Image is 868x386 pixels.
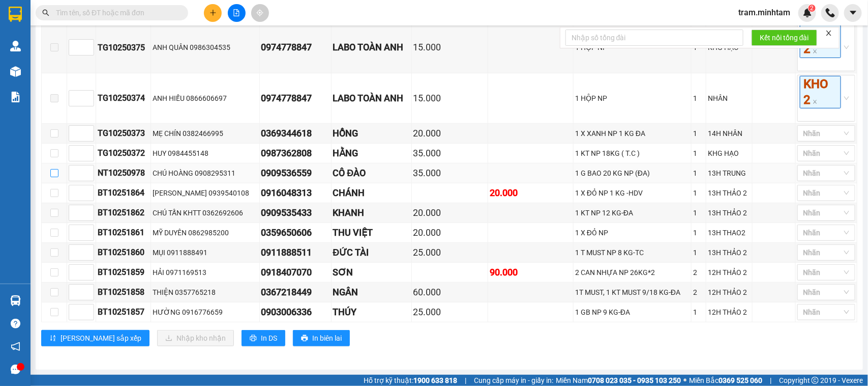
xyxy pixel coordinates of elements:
div: 20.000 [413,126,487,141]
span: close [813,49,818,54]
img: warehouse-icon [10,66,21,77]
strong: 0369 525 060 [719,376,762,384]
span: tram.minhtam [730,6,798,19]
div: ANH QUÂN 0986304535 [153,42,257,53]
div: 0903006336 [261,305,330,319]
div: 0916048313 [261,186,330,200]
td: 0918407070 [260,263,332,283]
td: THÚY [332,302,412,322]
td: BT10251858 [96,283,151,302]
div: 25.000 [413,245,487,260]
div: 1T MUST, 1 KT MUST 9/18 KG-ĐA [575,287,690,298]
div: BT10251862 [98,206,149,219]
button: sort-ascending[PERSON_NAME] sắp xếp [41,330,149,346]
td: 0367218449 [260,283,332,302]
img: solution-icon [10,92,21,102]
div: BT10251860 [98,246,149,259]
td: SƠN [332,263,412,283]
div: KHANH [333,206,410,220]
div: BT10251859 [98,266,149,279]
div: 1 X ĐỎ NP [575,227,690,238]
div: BT10251857 [98,306,149,318]
div: 1 G BAO 20 KG NP (ĐA) [575,168,690,179]
td: NT10250978 [96,163,151,183]
td: 0909535433 [260,203,332,223]
div: 20.000 [490,186,572,200]
td: 0909536559 [260,163,332,183]
div: 60.000 [413,285,487,299]
sup: 2 [809,5,816,12]
div: NT10250978 [98,167,149,179]
div: ĐỨC TÀI [333,245,410,260]
span: KHO 2 [800,76,841,108]
div: 1 GB NP 9 KG-ĐA [575,307,690,318]
td: 0974778847 [260,73,332,124]
div: 1 KT NP 12 KG-ĐA [575,207,690,218]
button: aim [251,4,269,22]
div: 1 [693,93,704,104]
div: 0909536559 [261,166,330,180]
strong: 0708 023 035 - 0935 103 250 [588,376,681,384]
div: 35.000 [413,166,487,180]
td: TG10250372 [96,144,151,163]
button: printerIn DS [242,330,285,346]
div: MỤI 0911888491 [153,247,257,258]
span: Hỗ trợ kỹ thuật: [364,375,457,386]
span: close [813,99,818,104]
div: NGÂN [333,285,410,299]
button: printerIn biên lai [293,330,350,346]
td: KHANH [332,203,412,223]
span: close [825,30,832,37]
td: CÔ ĐÀO [332,163,412,183]
span: search [42,9,49,16]
div: 25.000 [413,305,487,319]
div: CÔ ĐÀO [333,166,410,180]
span: | [465,375,466,386]
div: 12H THẢO 2 [708,307,751,318]
span: | [770,375,771,386]
div: THIỆN 0357765218 [153,287,257,298]
div: 1 [693,128,704,139]
span: In DS [261,333,277,344]
td: BT10251860 [96,243,151,263]
div: 35.000 [413,146,487,160]
div: HỒNG [333,126,410,141]
div: 1 KT NP 18KG ( T.C ) [575,148,690,159]
td: 0974778847 [260,22,332,73]
div: 2 CAN NHỰA NP 26KG*2 [575,267,690,278]
div: TG10250372 [98,147,149,159]
td: ĐỨC TÀI [332,243,412,263]
span: Cung cấp máy in - giấy in: [474,375,553,386]
td: BT10251864 [96,183,151,203]
div: [PERSON_NAME] 0939540108 [153,187,257,199]
div: 0909535433 [261,206,330,220]
button: file-add [228,4,246,22]
div: 1 [693,207,704,218]
div: HUY 0984455148 [153,148,257,159]
div: TG10250375 [98,41,149,54]
div: LABO TOÀN ANH [333,91,410,105]
div: NHÂN [708,93,751,104]
td: 0911888511 [260,243,332,263]
div: CHÁNH [333,186,410,200]
img: warehouse-icon [10,295,21,306]
img: warehouse-icon [10,41,21,51]
td: TG10250374 [96,73,151,124]
td: CHÁNH [332,183,412,203]
span: Miền Bắc [689,375,762,386]
span: Miền Nam [556,375,681,386]
strong: 1900 633 818 [413,376,457,384]
div: 1 [693,307,704,318]
span: question-circle [11,319,20,328]
div: MỸ DUYÊN 0862985200 [153,227,257,238]
input: Tìm tên, số ĐT hoặc mã đơn [56,7,176,18]
div: 14H NHÂN [708,128,751,139]
span: printer [250,335,257,343]
span: printer [301,335,308,343]
div: MẸ CHÍN 0382466995 [153,128,257,139]
img: icon-new-feature [803,8,812,17]
td: TG10250373 [96,124,151,144]
td: 0359650606 [260,223,332,243]
td: TG10250375 [96,22,151,73]
div: THU VIỆT [333,226,410,240]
